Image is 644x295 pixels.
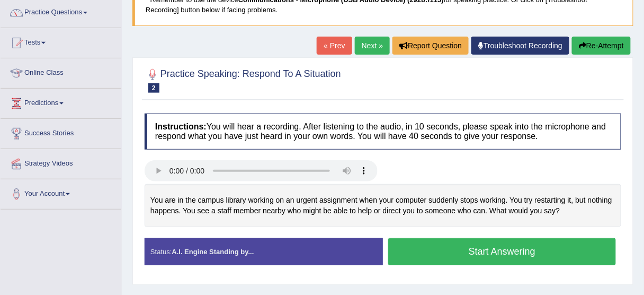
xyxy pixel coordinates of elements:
[471,37,569,55] a: Troubleshoot Recording
[392,37,469,55] button: Report Question
[1,179,121,206] a: Your Account
[355,37,390,55] a: Next »
[1,149,121,176] a: Strategy Videos
[148,83,159,93] span: 2
[155,122,207,131] b: Instructions:
[572,37,631,55] button: Re-Attempt
[388,238,616,265] button: Start Answering
[1,28,121,55] a: Tests
[145,184,621,227] div: You are in the campus library working on an urgent assignment when your computer suddenly stops w...
[145,66,341,93] h2: Practice Speaking: Respond To A Situation
[145,114,621,149] h4: You will hear a recording. After listening to the audio, in 10 seconds, please speak into the mic...
[1,89,121,115] a: Predictions
[1,58,121,85] a: Online Class
[1,119,121,145] a: Success Stories
[317,37,352,55] a: « Prev
[172,248,254,256] strong: A.I. Engine Standing by...
[145,238,383,265] div: Status:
